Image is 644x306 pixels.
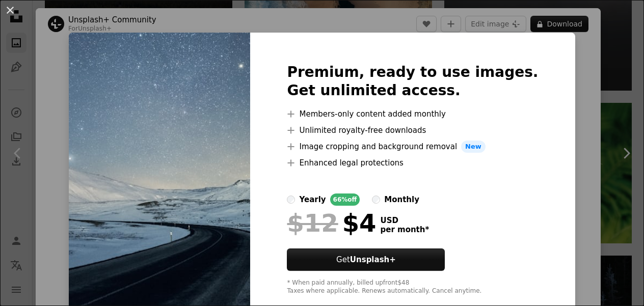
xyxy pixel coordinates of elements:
div: * When paid annually, billed upfront $48 Taxes where applicable. Renews automatically. Cancel any... [287,279,538,295]
span: $12 [287,210,338,236]
li: Members-only content added monthly [287,108,538,120]
div: yearly [299,193,326,206]
span: New [461,141,486,153]
li: Unlimited royalty-free downloads [287,124,538,136]
span: per month * [380,225,429,234]
input: monthly [372,196,380,204]
div: $4 [287,210,376,236]
h2: Premium, ready to use images. Get unlimited access. [287,63,538,100]
input: yearly66%off [287,196,295,204]
div: 66% off [330,193,360,206]
li: Enhanced legal protections [287,157,538,169]
li: Image cropping and background removal [287,141,538,153]
span: USD [380,216,429,225]
div: monthly [384,193,419,206]
button: GetUnsplash+ [287,248,445,271]
strong: Unsplash+ [350,255,396,264]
